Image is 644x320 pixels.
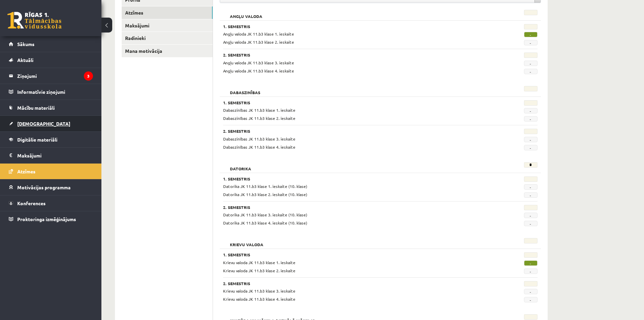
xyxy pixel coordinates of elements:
[9,68,93,84] a: Ziņojumi3
[524,269,538,274] span: -
[9,132,93,147] a: Digitālie materiāli
[524,108,538,113] span: -
[122,6,213,19] a: Atzīmes
[122,45,213,57] a: Mana motivācija
[17,200,46,206] span: Konferences
[223,296,295,302] span: Krievu valoda JK 11.b3 klase 4. ieskaite
[524,69,538,74] span: -
[17,168,35,174] span: Atzīmes
[9,179,93,195] a: Motivācijas programma
[223,86,267,93] h2: Dabaszinības
[524,289,538,294] span: -
[223,238,270,245] h2: Krievu valoda
[223,52,483,57] h3: 2. Semestris
[223,212,307,217] span: Datorika JK 11.b3 klase 3. ieskaite (10. klase)
[9,148,93,163] a: Maksājumi
[223,220,307,226] span: Datorika JK 11.b3 klase 4. ieskaite (10. klase)
[223,10,269,17] h2: Angļu valoda
[524,61,538,66] span: -
[84,71,93,81] i: 3
[223,192,307,197] span: Datorika JK 11.b3 klase 2. ieskaite (10. klase)
[17,84,93,100] legend: Informatīvie ziņojumi
[17,184,71,190] span: Motivācijas programma
[9,36,93,52] a: Sākums
[223,31,294,37] span: Angļu valoda JK 11.b3 klase 1. ieskaite
[524,213,538,218] span: -
[9,100,93,115] a: Mācību materiāli
[122,19,213,32] a: Maksājumi
[524,116,538,122] span: -
[9,164,93,179] a: Atzīmes
[122,32,213,44] a: Radinieki
[223,68,294,73] span: Angļu valoda JK 11.b3 klase 4. ieskaite
[524,297,538,302] span: -
[223,162,258,169] h2: Datorika
[524,184,538,190] span: -
[17,57,33,63] span: Aktuāli
[223,281,483,286] h3: 2. Semestris
[223,184,307,189] span: Datorika JK 11.b3 klase 1. ieskaite (10. klase)
[524,40,538,45] span: -
[223,60,294,65] span: Angļu valoda JK 11.b3 klase 3. ieskaite
[9,211,93,227] a: Proktoringa izmēģinājums
[223,115,295,121] span: Dabaszinības JK 11.b3 klase 2. ieskaite
[223,288,295,294] span: Krievu valoda JK 11.b3 klase 3. ieskaite
[17,105,55,111] span: Mācību materiāli
[223,24,483,29] h3: 1. Semestris
[524,260,538,266] span: -
[223,136,295,142] span: Dabaszinības JK 11.b3 klase 3. ieskaite
[524,192,538,198] span: -
[9,116,93,131] a: [DEMOGRAPHIC_DATA]
[9,195,93,211] a: Konferences
[17,148,93,163] legend: Maksājumi
[223,176,483,181] h3: 1. Semestris
[223,252,483,257] h3: 1. Semestris
[524,221,538,226] span: -
[524,145,538,150] span: -
[9,84,93,100] a: Informatīvie ziņojumi
[223,100,483,105] h3: 1. Semestris
[223,144,295,150] span: Dabaszinības JK 11.b3 klase 4. ieskaite
[17,216,76,222] span: Proktoringa izmēģinājums
[223,129,483,133] h3: 2. Semestris
[17,41,34,47] span: Sākums
[9,52,93,68] a: Aktuāli
[524,32,538,37] span: -
[223,107,295,113] span: Dabaszinības JK 11.b3 klase 1. ieskaite
[223,268,295,273] span: Krievu valoda JK 11.b3 klase 2. ieskaite
[17,68,93,84] legend: Ziņojumi
[524,137,538,142] span: -
[223,205,483,210] h3: 2. Semestris
[17,136,57,143] span: Digitālie materiāli
[17,121,70,127] span: [DEMOGRAPHIC_DATA]
[7,12,62,29] a: Rīgas 1. Tālmācības vidusskola
[223,260,295,265] span: Krievu valoda JK 11.b3 klase 1. ieskaite
[223,39,294,45] span: Angļu valoda JK 11.b3 klase 2. ieskaite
